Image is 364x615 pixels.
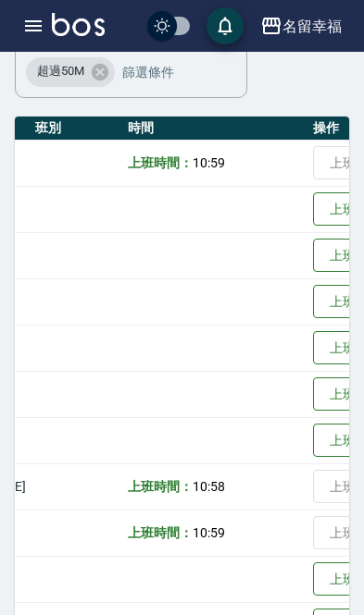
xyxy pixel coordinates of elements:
[193,479,225,494] span: 10:58
[253,7,349,45] button: 名留幸福
[282,15,342,38] div: 名留幸福
[26,57,115,87] div: 超過50M
[31,117,123,141] th: 班別
[118,55,187,88] input: 篩選條件
[26,62,95,80] span: 超過50M
[123,117,308,141] th: 時間
[207,7,244,44] button: save
[128,479,193,494] b: 上班時間：
[128,525,193,540] b: 上班時間：
[193,155,225,170] span: 10:59
[128,155,193,170] b: 上班時間：
[52,13,105,36] img: Logo
[193,525,225,540] span: 10:59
